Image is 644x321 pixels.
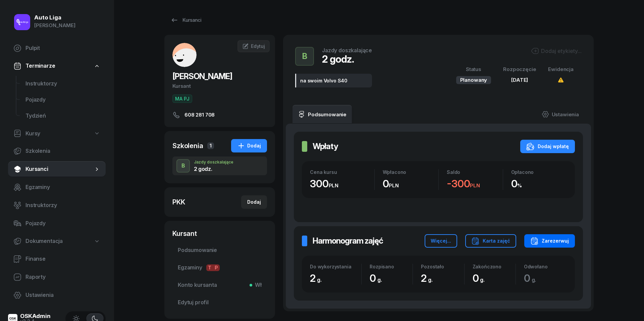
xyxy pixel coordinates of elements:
[25,112,100,120] span: Tydzień
[25,62,55,70] span: Terminarze
[524,264,567,269] div: Odwołano
[20,108,106,124] a: Tydzień
[241,195,267,209] button: Dodaj
[172,197,185,207] div: PKK
[383,169,439,175] div: Wpłacono
[178,263,262,272] span: Egzaminy
[524,234,575,248] button: Zarezerwuj
[503,65,536,74] div: Rozpoczęcie
[237,40,270,52] a: Edytuj
[20,92,106,108] a: Pojazdy
[231,139,267,152] button: Dodaj
[252,281,262,290] span: Wł
[447,169,503,175] div: Saldo
[25,79,100,88] span: Instruktorzy
[456,76,491,84] div: Planowany
[207,142,214,149] span: 1
[421,264,464,269] div: Pozostało
[313,236,383,246] h2: Harmonogram zajęć
[465,234,516,248] button: Karta zajęć
[179,160,188,172] div: B
[178,298,262,307] span: Edytuj profil
[456,65,491,74] div: Status
[471,237,510,245] div: Karta zajęć
[8,161,106,177] a: Kursanci
[164,13,207,27] a: Kursanci
[524,272,540,284] span: 0
[25,237,63,246] span: Dokumentacja
[377,276,382,283] small: g.
[172,277,267,293] a: Konto kursantaWł
[8,40,106,56] a: Pulpit
[295,47,314,66] button: B
[292,105,352,124] a: Podsumowanie
[317,276,322,283] small: g.
[370,272,385,284] span: 0
[473,272,488,284] span: 0
[25,44,100,53] span: Pulpit
[194,160,233,164] div: Jazdy doszkalające
[313,141,338,152] h2: Wpłaty
[531,47,582,55] button: Dodaj etykiety...
[20,76,106,92] a: Instruktorzy
[8,251,106,267] a: Finanse
[389,182,399,189] small: PLN
[526,142,569,150] div: Dodaj wpłatę
[25,273,100,281] span: Raporty
[237,142,261,150] div: Dodaj
[8,269,106,285] a: Raporty
[172,156,267,175] button: BJazdy doszkalające2 godz.
[532,276,536,283] small: g.
[20,313,51,319] div: OSKAdmin
[8,234,106,249] a: Dokumentacja
[511,178,567,190] div: 0
[251,43,265,49] span: Edytuj
[370,264,413,269] div: Rozpisano
[480,276,485,283] small: g.
[8,126,106,141] a: Kursy
[172,295,267,311] a: Edytuj profil
[178,281,262,290] span: Konto kursanta
[25,129,40,138] span: Kursy
[184,111,215,119] span: 608 281 708
[25,219,100,228] span: Pojazdy
[34,21,75,30] div: [PERSON_NAME]
[310,178,374,190] div: 300
[470,182,480,189] small: PLN
[310,264,361,269] div: Do wykorzystania
[428,276,433,283] small: g.
[172,141,203,150] div: Szkolenia
[25,201,100,210] span: Instruktorzy
[425,234,457,248] button: Więcej...
[194,166,233,172] div: 2 godz.
[8,58,106,74] a: Terminarze
[172,82,267,90] div: Kursant
[172,94,192,103] span: MA PJ
[322,53,372,65] div: 2 godz.
[172,242,267,258] a: Podsumowanie
[176,159,190,173] button: B
[25,255,100,263] span: Finanse
[8,287,106,303] a: Ustawienia
[247,198,261,206] div: Dodaj
[8,179,106,195] a: Egzaminy
[511,169,567,175] div: Opłacono
[172,111,267,119] a: 608 281 708
[172,260,267,276] a: EgzaminyTP
[322,48,372,53] div: Jazdy doszkalające
[329,182,339,189] small: PLN
[8,215,106,232] a: Pojazdy
[8,143,106,159] a: Szkolenia
[170,16,201,24] div: Kursanci
[310,272,325,284] span: 2
[206,264,213,271] span: T
[310,169,374,175] div: Cena kursu
[8,197,106,213] a: Instruktorzy
[530,237,569,245] div: Zarezerwuj
[172,71,232,81] span: [PERSON_NAME]
[295,74,372,87] div: na swoim Volvo S40
[25,291,100,300] span: Ustawienia
[431,237,451,245] div: Więcej...
[447,178,503,190] div: -300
